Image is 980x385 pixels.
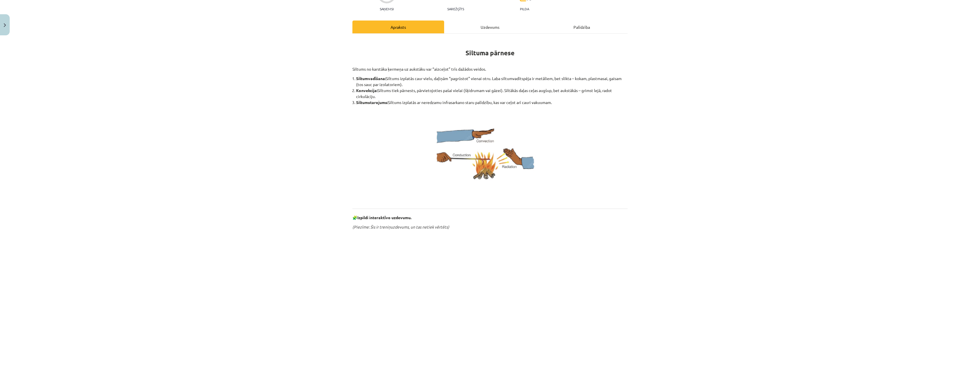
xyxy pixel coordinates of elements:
p: Saņemsi [377,7,396,11]
strong: Siltuma pārnese [465,49,514,57]
li: Siltums izplatās ar neredzamu infrasarkano staru palīdzību, kas var ceļot arī cauri vakuumam. [356,99,628,105]
div: Apraksts [352,21,444,33]
b: Siltumstarojums: [356,100,388,105]
div: Uzdevums [444,21,536,33]
div: Palīdzība [536,21,628,33]
p: Siltums no karstāka ķermeņa uz aukstāku var “aizceļot” trīs dažādos veidos. [352,66,628,72]
strong: Izpildi interaktīvo uzdevumu. [357,215,411,220]
p: pilda [520,7,529,11]
li: Siltums tiek pārnests, pārvietojoties pašai vielai (šķidrumam vai gāzei). Siltākās daļas ceļas au... [356,87,628,99]
b: Konvekcija: [356,88,377,93]
li: Siltums izplatās caur vielu, daļiņām “pagrūstot” vienai otru. Laba siltumvadītspēja ir metāliem, ... [356,76,628,87]
em: (Piezīme: Šis ir treniņuzdevums, un tas netiek vērtēts) [352,224,449,229]
b: Siltumvadīšana: [356,76,386,81]
p: Sarežģīts [447,7,464,11]
p: 🧩 [352,215,628,221]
